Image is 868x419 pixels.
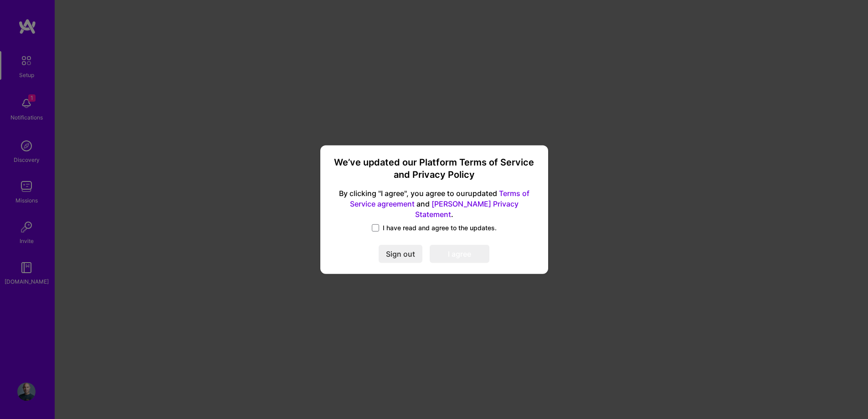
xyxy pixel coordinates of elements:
button: Sign out [379,245,422,263]
h3: We’ve updated our Platform Terms of Service and Privacy Policy [331,156,537,181]
span: By clicking "I agree", you agree to our updated and . [331,188,537,220]
button: I agree [430,245,489,263]
span: I have read and agree to the updates. [383,223,497,233]
a: [PERSON_NAME] Privacy Statement [415,199,519,219]
a: Terms of Service agreement [350,189,529,208]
